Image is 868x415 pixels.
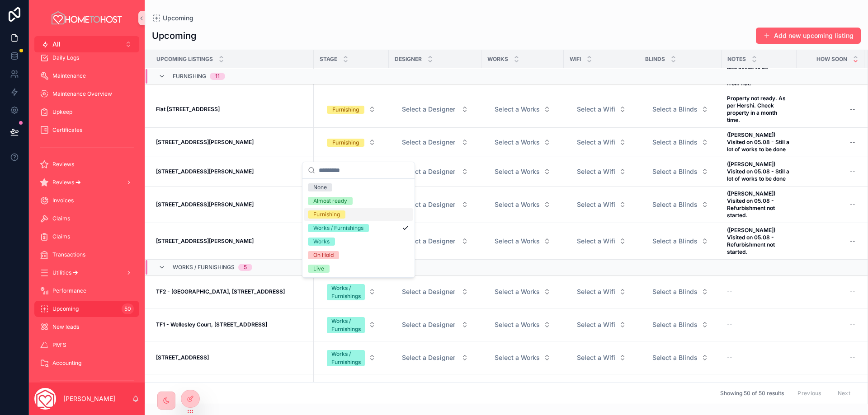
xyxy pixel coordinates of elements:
[52,72,86,79] span: Maintenance
[802,350,859,365] a: --
[569,233,634,250] a: Select Button
[156,106,308,113] a: Flat [STREET_ADDRESS]
[156,288,285,295] strong: TF2 - [GEOGRAPHIC_DATA], [STREET_ADDRESS]
[756,28,861,44] a: Add new upcoming listing
[395,233,476,249] button: Select Button
[727,131,791,153] strong: ([PERSON_NAME]) Visited on 05.08 - Still a lot of works to be done
[569,134,634,151] a: Select Button
[802,135,859,149] a: --
[727,227,777,255] strong: ([PERSON_NAME]) Visited on 05.08 - Refurbishment not started.
[569,316,634,333] a: Select Button
[727,190,791,219] a: ([PERSON_NAME]) Visited on 05.08 - Refurbishment not started.
[577,320,615,329] span: Select a Wifi
[577,287,615,296] span: Select a Wifi
[34,122,139,138] a: Certificates
[52,54,79,61] span: Daily Logs
[156,354,209,361] strong: [STREET_ADDRESS]
[215,73,220,80] div: 11
[850,168,855,175] div: --
[52,359,81,367] span: Accounting
[802,164,859,179] a: --
[331,317,361,333] div: Works / Furnishings
[152,14,193,23] a: Upcoming
[52,251,85,258] span: Transactions
[313,238,330,246] div: Works
[487,163,558,180] a: Select Button
[570,317,633,333] button: Select Button
[850,321,855,328] div: --
[402,320,455,329] span: Select a Designer
[570,350,633,366] button: Select Button
[402,105,455,114] span: Select a Designer
[320,378,383,403] button: Select Button
[394,163,476,180] a: Select Button
[52,126,82,134] span: Certificates
[34,86,139,102] a: Maintenance Overview
[727,56,746,63] span: Notes
[727,161,791,182] a: ([PERSON_NAME]) Visited on 05.08 - Still a lot of works to be done
[402,167,455,176] span: Select a Designer
[487,101,558,118] a: Select Button
[802,317,859,332] a: --
[34,228,139,245] a: Claims
[302,179,415,277] div: Suggestions
[34,104,139,120] a: Upkeep
[332,106,359,114] div: Furnishing
[652,237,698,246] span: Select a Blinds
[487,284,558,300] button: Select Button
[727,354,732,361] span: --
[577,200,615,209] span: Select a Wifi
[331,284,361,300] div: Works / Furnishings
[244,264,247,271] div: 5
[402,237,455,246] span: Select a Designer
[487,163,558,180] button: Select Button
[319,279,383,304] a: Select Button
[52,269,78,276] span: Utilities 🡪
[850,288,855,295] div: --
[570,56,581,63] span: Wifi
[402,138,455,147] span: Select a Designer
[727,321,732,328] span: --
[569,163,634,180] a: Select Button
[34,36,139,52] button: Select Button
[487,349,558,366] a: Select Button
[320,134,383,150] button: Select Button
[569,349,634,366] a: Select Button
[487,134,558,150] button: Select Button
[320,312,383,337] button: Select Button
[394,316,476,333] a: Select Button
[331,350,361,366] div: Works / Furnishings
[394,134,476,151] a: Select Button
[495,287,540,296] span: Select a Works
[156,238,308,245] a: [STREET_ADDRESS][PERSON_NAME]
[727,354,791,361] a: --
[52,287,86,294] span: Performance
[570,196,633,213] button: Select Button
[487,317,558,333] button: Select Button
[394,349,476,366] a: Select Button
[802,197,859,212] a: --
[495,237,540,246] span: Select a Works
[319,378,383,403] a: Select Button
[395,350,476,366] button: Select Button
[645,316,716,333] a: Select Button
[394,196,476,213] a: Select Button
[394,101,476,118] a: Select Button
[645,283,716,300] a: Select Button
[727,161,791,182] strong: ([PERSON_NAME]) Visited on 05.08 - Still a lot of works to be done
[652,138,698,147] span: Select a Blinds
[156,56,213,63] span: Upcoming listings
[34,247,139,263] a: Transactions
[569,101,634,118] a: Select Button
[495,320,540,329] span: Select a Works
[645,349,716,366] a: Select Button
[52,40,61,49] span: All
[645,196,716,213] button: Select Button
[394,233,476,250] a: Select Button
[122,303,134,314] div: 50
[727,95,787,123] strong: Property not ready. As per Hershi. Check property in a month time.
[52,233,70,240] span: Claims
[313,265,324,273] div: Live
[487,196,558,213] button: Select Button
